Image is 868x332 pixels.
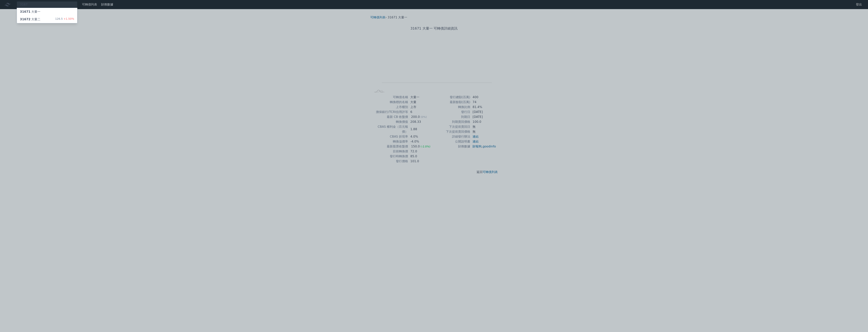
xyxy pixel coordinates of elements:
span: +1.50% [63,17,74,20]
a: 31672大量二 126.5+1.50% [17,16,77,23]
span: 31672 [20,17,31,21]
span: 31671 [20,10,31,13]
div: 大量一 [20,9,40,14]
div: 126.5 [55,17,74,22]
a: 31671大量一 [17,8,77,16]
div: 大量二 [20,17,40,22]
